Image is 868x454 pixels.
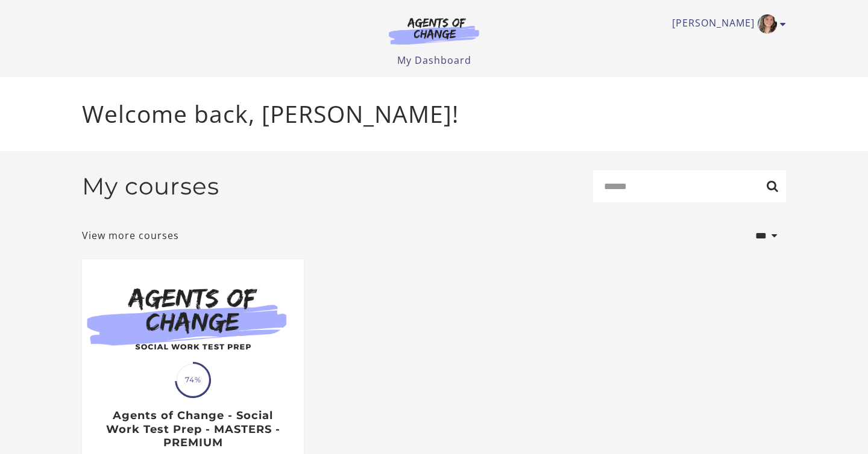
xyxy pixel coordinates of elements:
[82,172,219,201] h2: My courses
[376,17,492,45] img: Agents of Change Logo
[82,96,786,132] p: Welcome back, [PERSON_NAME]!
[397,54,471,67] a: My Dashboard
[95,409,291,450] h3: Agents of Change - Social Work Test Prep - MASTERS - PREMIUM
[672,14,780,34] a: Toggle menu
[82,228,179,243] a: View more courses
[177,364,209,396] span: 74%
